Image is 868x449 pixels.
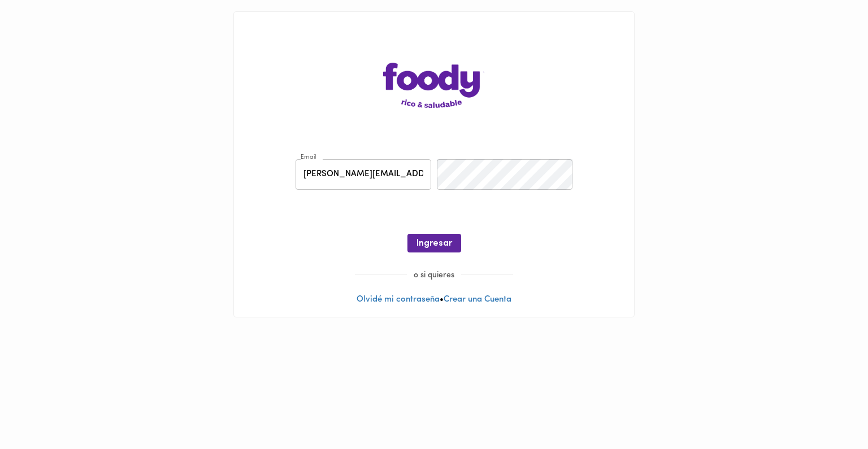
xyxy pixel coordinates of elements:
button: Ingresar [407,234,461,252]
iframe: Messagebird Livechat Widget [802,383,857,438]
span: o si quieres [407,271,461,280]
input: pepitoperez@gmail.com [296,159,431,190]
span: Ingresar [416,238,452,249]
img: logo-main-page.png [383,63,485,108]
a: Olvidé mi contraseña [357,295,440,304]
div: • [234,12,634,317]
a: Crear una Cuenta [444,295,511,304]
